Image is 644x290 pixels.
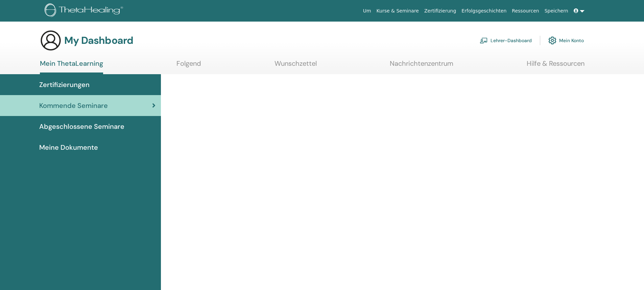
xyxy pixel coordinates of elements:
img: chalkboard-teacher.svg [480,37,488,43]
a: Lehrer-Dashboard [480,33,532,48]
img: generic-user-icon.jpg [40,30,62,51]
span: Abgeschlossene Seminare [39,121,124,132]
a: Hilfe & Ressourcen [527,59,585,72]
a: Mein ThetaLearning [40,59,103,74]
a: Speichern [542,5,571,17]
a: Erfolgsgeschichten [459,5,509,17]
a: Wunschzettel [275,59,317,72]
span: Kommende Seminare [39,100,108,111]
a: Nachrichtenzentrum [390,59,453,72]
a: Zertifizierung [422,5,459,17]
h3: My Dashboard [64,34,133,47]
img: cog.svg [548,35,556,46]
img: logo.png [45,3,125,19]
a: Folgend [176,59,201,72]
a: Mein Konto [548,33,584,48]
a: Ressourcen [509,5,542,17]
a: Kurse & Seminare [374,5,422,17]
span: Zertifizierungen [39,80,90,90]
a: Um [360,5,374,17]
span: Meine Dokumente [39,142,98,152]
